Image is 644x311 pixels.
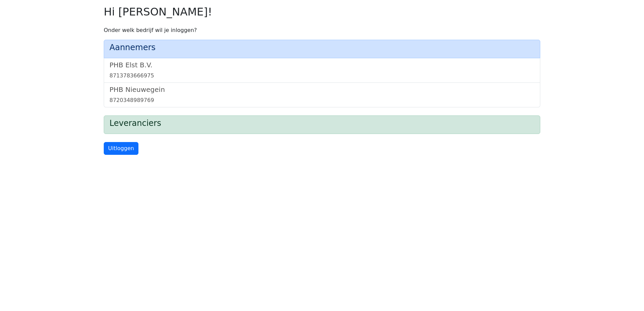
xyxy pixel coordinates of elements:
[109,43,535,53] h4: Aannemers
[109,85,535,104] a: PHB Nieuwegein8720348989769
[104,142,138,155] a: Uitloggen
[109,85,535,94] h5: PHB Nieuwegein
[104,5,540,18] h2: Hi [PERSON_NAME]!
[109,96,535,104] div: 8720348989769
[109,61,535,69] h5: PHB Elst B.V.
[109,61,535,80] a: PHB Elst B.V.8713783666975
[109,72,535,80] div: 8713783666975
[109,118,535,128] h4: Leveranciers
[104,26,540,34] p: Onder welk bedrijf wil je inloggen?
